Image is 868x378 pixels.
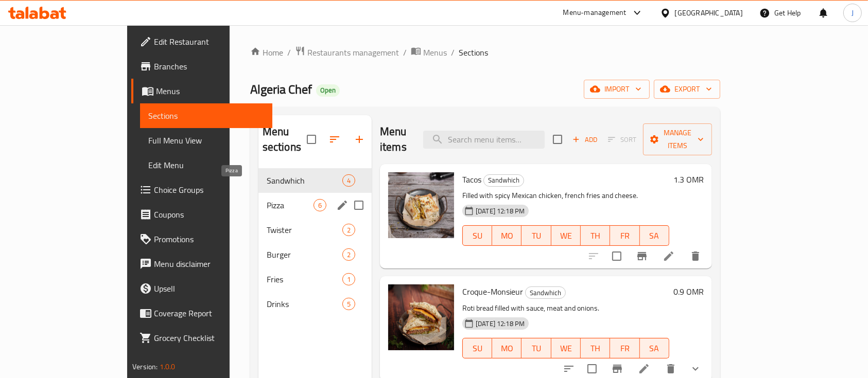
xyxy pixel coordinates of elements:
[154,282,264,295] span: Upsell
[654,80,720,99] button: export
[380,124,411,155] h2: Menu items
[154,60,264,73] span: Branches
[496,228,517,243] span: MO
[131,227,272,251] a: Promotions
[131,276,272,301] a: Upsell
[148,159,264,171] span: Edit Menu
[462,338,492,358] button: SU
[462,189,669,202] p: Filled with spicy Mexican chicken, french fries and cheese.
[307,46,399,59] span: Restaurants management
[423,46,447,59] span: Menus
[644,341,665,356] span: SA
[148,134,264,147] span: Full Menu View
[154,208,264,221] span: Coupons
[852,7,854,19] span: J
[568,132,601,148] span: Add item
[347,127,372,152] button: Add section
[342,224,355,236] div: items
[132,360,158,373] span: Version:
[662,83,712,96] span: export
[250,46,720,59] nav: breadcrumb
[467,341,488,356] span: SU
[592,83,641,96] span: import
[459,46,488,59] span: Sections
[267,224,342,236] span: Twister
[267,248,342,261] span: Burger
[462,225,492,246] button: SU
[156,85,264,97] span: Menus
[496,341,517,356] span: MO
[585,341,606,356] span: TH
[522,225,551,246] button: TU
[462,172,481,187] span: Tacos
[335,197,350,213] button: edit
[551,338,581,358] button: WE
[492,338,522,358] button: MO
[131,29,272,54] a: Edit Restaurant
[614,341,635,356] span: FR
[522,338,551,358] button: TU
[467,228,488,243] span: SU
[154,307,264,319] span: Coverage Report
[258,292,372,316] div: Drinks5
[131,202,272,227] a: Coupons
[683,244,708,268] button: delete
[610,338,639,358] button: FR
[258,168,372,193] div: Sandwhich4
[663,250,675,262] a: Edit menu item
[675,7,743,19] div: [GEOGRAPHIC_DATA]
[571,134,599,146] span: Add
[673,284,704,299] h6: 0.9 OMR
[563,7,627,19] div: Menu-management
[525,286,566,299] div: Sandwhich
[343,176,355,186] span: 4
[610,225,639,246] button: FR
[388,284,454,350] img: Croque-Monsieur
[343,299,355,309] span: 5
[451,46,455,59] li: /
[526,287,565,299] span: Sandwhich
[581,225,610,246] button: TH
[526,228,547,243] span: TU
[267,273,342,285] div: Fries
[250,78,312,101] span: Algeria Chef
[140,103,272,128] a: Sections
[131,326,272,350] a: Grocery Checklist
[263,124,307,155] h2: Menu sections
[287,46,291,59] li: /
[258,267,372,292] div: Fries1
[640,338,669,358] button: SA
[295,46,399,59] a: Restaurants management
[403,46,407,59] li: /
[154,332,264,344] span: Grocery Checklist
[472,206,529,216] span: [DATE] 12:18 PM
[140,128,272,153] a: Full Menu View
[584,80,650,99] button: import
[343,250,355,260] span: 2
[342,298,355,310] div: items
[483,174,524,187] div: Sandwhich
[267,174,342,187] span: Sandwhich
[388,172,454,238] img: Tacos
[258,218,372,242] div: Twister2
[131,177,272,202] a: Choice Groups
[568,132,601,148] button: Add
[484,174,524,186] span: Sandwhich
[651,127,704,152] span: Manage items
[640,225,669,246] button: SA
[606,245,628,267] span: Select to update
[630,244,654,268] button: Branch-specific-item
[267,298,342,310] span: Drinks
[462,302,669,315] p: Roti bread filled with sauce, meat and onions.
[526,341,547,356] span: TU
[555,341,577,356] span: WE
[267,199,314,211] span: Pizza
[154,233,264,245] span: Promotions
[131,251,272,276] a: Menu disclaimer
[555,228,577,243] span: WE
[154,258,264,270] span: Menu disclaimer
